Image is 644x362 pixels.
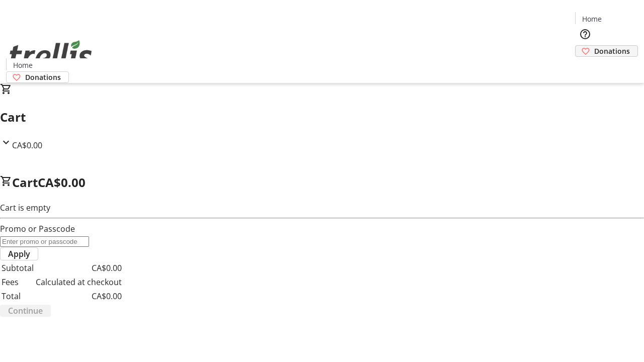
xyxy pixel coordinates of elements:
[1,261,34,275] td: Subtotal
[35,290,122,303] td: CA$0.00
[575,24,595,44] button: Help
[1,290,34,303] td: Total
[575,45,638,57] a: Donations
[7,60,39,70] a: Home
[6,29,96,79] img: Orient E2E Organization xzK6rAxTjD's Logo
[6,71,69,83] a: Donations
[582,14,602,24] span: Home
[13,60,33,70] span: Home
[1,276,34,289] td: Fees
[35,276,122,289] td: Calculated at checkout
[25,72,61,82] span: Donations
[575,57,595,77] button: Cart
[35,261,122,275] td: CA$0.00
[38,174,86,191] span: CA$0.00
[12,140,42,151] span: CA$0.00
[8,248,30,260] span: Apply
[594,46,630,56] span: Donations
[576,14,608,24] a: Home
